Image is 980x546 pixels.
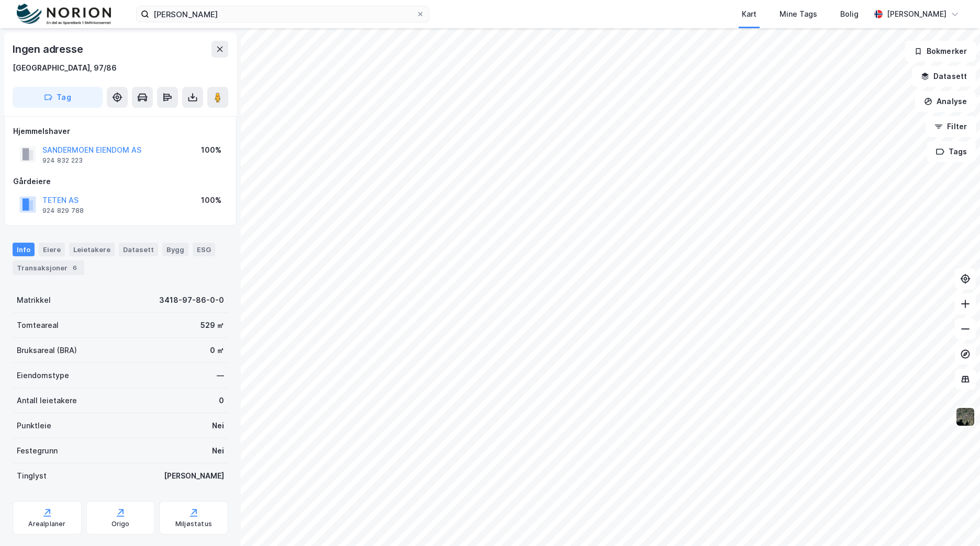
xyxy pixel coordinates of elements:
div: Kart [742,8,756,20]
button: Datasett [912,66,976,87]
div: 924 832 223 [42,156,83,165]
div: Transaksjoner [13,260,84,275]
div: Antall leietakere [17,394,77,407]
div: 529 ㎡ [201,319,224,332]
div: Bolig [840,8,859,20]
div: [PERSON_NAME] [164,470,224,482]
img: norion-logo.80e7a08dc31c2e691866.png [17,4,111,25]
div: Nei [212,419,224,432]
div: 100% [201,144,221,156]
div: Kontrollprogram for chat [928,496,980,546]
div: Gårdeiere [13,175,228,188]
div: Datasett [119,243,158,256]
div: 0 ㎡ [210,344,224,357]
div: 0 [219,394,224,407]
div: Festegrunn [17,445,58,457]
div: Eiendomstype [17,369,69,382]
div: Punktleie [17,419,51,432]
div: Tinglyst [17,470,47,482]
div: Eiere [39,243,65,256]
div: Matrikkel [17,294,51,306]
div: Nei [212,445,224,457]
button: Tags [927,141,976,162]
div: Tomteareal [17,319,59,332]
div: Bruksareal (BRA) [17,344,77,357]
button: Tag [13,87,103,108]
div: 3418-97-86-0-0 [159,294,224,306]
div: Hjemmelshaver [13,125,228,138]
div: 6 [70,263,80,273]
div: Info [13,243,35,256]
button: Analyse [915,91,976,112]
div: — [217,369,224,382]
div: Bygg [162,243,188,256]
input: Søk på adresse, matrikkel, gårdeiere, leietakere eller personer [149,6,416,22]
div: [GEOGRAPHIC_DATA], 97/86 [13,62,117,74]
div: Origo [112,520,130,528]
div: 924 829 788 [42,207,84,215]
div: Mine Tags [779,8,817,20]
div: ESG [193,243,215,256]
div: 100% [201,194,221,207]
div: Arealplaner [28,520,65,528]
img: 9k= [955,407,975,427]
div: [PERSON_NAME] [887,8,946,20]
div: Miljøstatus [175,520,212,528]
button: Bokmerker [905,41,976,62]
div: Leietakere [69,243,115,256]
button: Filter [926,116,976,137]
div: Ingen adresse [13,41,85,58]
iframe: Chat Widget [928,496,980,546]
